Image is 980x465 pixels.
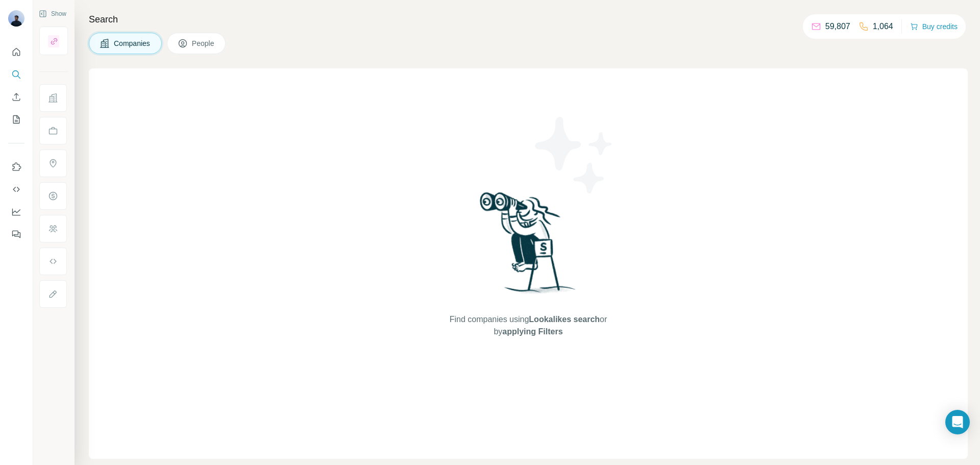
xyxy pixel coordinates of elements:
[502,327,562,336] span: applying Filters
[8,225,24,243] button: Feedback
[447,313,610,338] span: Find companies using or by
[89,12,968,27] h4: Search
[8,110,24,129] button: My lists
[32,6,73,21] button: Show
[945,410,970,434] div: Open Intercom Messenger
[825,20,850,33] p: 59,807
[8,88,24,106] button: Enrich CSV
[475,189,581,303] img: Surfe Illustration - Woman searching with binoculars
[192,38,215,48] span: People
[529,315,600,324] span: Lookalikes search
[114,38,151,48] span: Companies
[8,158,24,176] button: Use Surfe on LinkedIn
[8,65,24,84] button: Search
[8,10,24,27] img: Avatar
[910,19,958,34] button: Buy credits
[8,43,24,61] button: Quick start
[8,180,24,199] button: Use Surfe API
[873,20,893,33] p: 1,064
[8,203,24,221] button: Dashboard
[528,109,620,201] img: Surfe Illustration - Stars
